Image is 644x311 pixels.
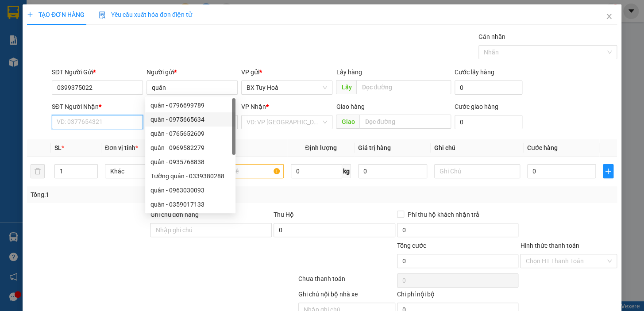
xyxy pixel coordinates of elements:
[150,129,230,138] div: quân - 0765652609
[4,4,128,38] li: Cúc Tùng Limousine
[147,67,238,77] div: Người gửi
[431,139,524,157] th: Ghi chú
[520,242,579,249] label: Hình thức thanh toán
[297,274,396,289] div: Chưa thanh toán
[31,190,249,200] div: Tổng: 1
[603,164,613,178] button: plus
[145,183,235,197] div: quân - 0963030093
[305,144,336,151] span: Định lượng
[358,144,391,151] span: Giá trị hàng
[455,81,522,95] input: Cước lấy hàng
[145,141,235,155] div: quân - 0969582279
[605,13,613,20] span: close
[150,223,272,237] input: Ghi chú đơn hàng
[54,144,62,151] span: SL
[455,115,522,129] input: Cước giao hàng
[597,4,621,29] button: Close
[31,164,45,178] button: delete
[150,171,230,181] div: Tường quân - 0339380288
[4,59,11,65] span: environment
[336,80,356,94] span: Lấy
[342,164,351,178] span: kg
[397,289,519,303] div: Chi phí nội bộ
[455,103,498,110] label: Cước giao hàng
[356,80,451,94] input: Dọc đường
[27,12,33,18] span: plus
[27,11,85,18] span: TẠO ĐƠN HÀNG
[145,155,235,169] div: quân - 0935768838
[274,211,294,218] span: Thu Hộ
[247,81,327,94] span: BX Tuy Hoà
[198,164,284,178] input: VD: Bàn, Ghế
[336,69,362,76] span: Lấy hàng
[150,157,230,167] div: quân - 0935768838
[105,144,138,151] span: Đơn vị tính
[150,185,230,195] div: quân - 0963030093
[110,165,185,178] span: Khác
[241,67,332,77] div: VP gửi
[603,168,613,175] span: plus
[61,48,118,77] li: VP VP [GEOGRAPHIC_DATA] xe Limousine
[150,211,199,218] label: Ghi chú đơn hàng
[150,115,230,124] div: quân - 0975665634
[241,103,266,110] span: VP Nhận
[527,144,558,151] span: Cước hàng
[150,200,230,209] div: quân - 0359017133
[99,11,192,18] span: Yêu cầu xuất hóa đơn điện tử
[298,289,395,303] div: Ghi chú nội bộ nhà xe
[145,127,235,141] div: quân - 0765652609
[145,197,235,211] div: quân - 0359017133
[145,169,235,183] div: Tường quân - 0339380288
[150,100,230,110] div: quân - 0796699789
[434,164,520,178] input: Ghi Chú
[336,103,364,110] span: Giao hàng
[455,69,494,76] label: Cước lấy hàng
[145,98,235,112] div: quân - 0796699789
[99,12,106,19] img: icon
[150,143,230,153] div: quân - 0969582279
[397,242,426,249] span: Tổng cước
[478,33,505,40] label: Gán nhãn
[52,67,143,77] div: SĐT Người Gửi
[145,112,235,127] div: quân - 0975665634
[4,48,61,58] li: VP BX Tuy Hoà
[336,115,359,129] span: Giao
[359,115,451,129] input: Dọc đường
[404,210,483,219] span: Phí thu hộ khách nhận trả
[358,164,427,178] input: 0
[52,102,143,111] div: SĐT Người Nhận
